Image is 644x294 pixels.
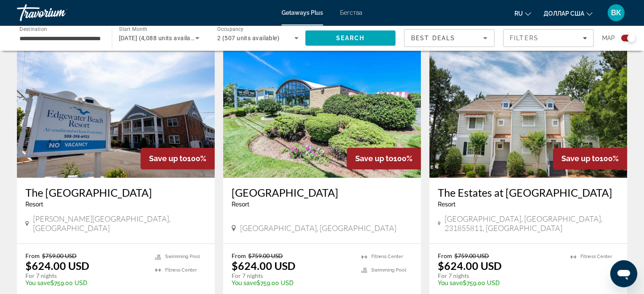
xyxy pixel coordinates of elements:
[232,280,353,286] p: $759.00 USD
[25,252,40,259] span: From
[438,252,452,259] span: From
[371,254,403,259] span: Fitness Center
[347,148,421,169] div: 100%
[25,272,146,280] p: For 7 nights
[232,280,257,286] span: You save
[602,32,615,44] span: Map
[17,2,102,24] a: Травориум
[165,267,197,273] span: Fitness Center
[454,252,489,259] span: $759.00 USD
[33,214,206,233] span: [PERSON_NAME][GEOGRAPHIC_DATA], [GEOGRAPHIC_DATA]
[438,280,463,286] span: You save
[514,10,523,17] font: ru
[42,252,77,259] span: $759.00 USD
[282,9,323,16] a: Getaways Plus
[561,154,600,163] span: Save up to
[510,35,539,41] span: Filters
[553,148,627,169] div: 100%
[149,154,187,163] span: Save up to
[232,259,296,272] p: $624.00 USD
[141,148,215,169] div: 100%
[438,280,562,286] p: $759.00 USD
[305,30,396,46] button: Search
[611,8,621,17] font: ВК
[371,267,406,273] span: Swimming Pool
[19,33,101,44] input: Select destination
[19,26,47,32] span: Destination
[438,186,619,199] a: The Estates at [GEOGRAPHIC_DATA]
[340,9,362,16] a: Бегства
[232,201,249,208] span: Resort
[165,254,200,259] span: Swimming Pool
[605,4,627,22] button: Меню пользователя
[119,35,201,41] span: [DATE] (4,088 units available)
[119,26,147,32] span: Start Month
[445,214,619,233] span: [GEOGRAPHIC_DATA], [GEOGRAPHIC_DATA], 231855811, [GEOGRAPHIC_DATA]
[232,272,353,280] p: For 7 nights
[25,201,43,208] span: Resort
[217,35,279,41] span: 2 (507 units available)
[514,7,531,19] button: Изменить язык
[25,280,50,286] span: You save
[429,42,627,178] img: The Estates at King's Creek Plantation
[544,7,592,19] button: Изменить валюту
[217,26,244,32] span: Occupancy
[411,33,487,43] mat-select: Sort by
[544,10,584,17] font: доллар США
[25,280,146,286] p: $759.00 USD
[17,42,215,178] img: The Edgewater Beach Resort
[232,186,412,199] a: [GEOGRAPHIC_DATA]
[223,42,421,178] img: Holly Tree Resort Hotel
[580,254,612,259] span: Fitness Center
[336,35,365,41] span: Search
[610,260,637,287] iframe: Кнопка запуска окна обмена сообщениями
[25,259,89,272] p: $624.00 USD
[248,252,283,259] span: $759.00 USD
[411,35,455,41] span: Best Deals
[438,201,456,208] span: Resort
[503,29,594,47] button: Filters
[438,259,502,272] p: $624.00 USD
[25,186,206,199] a: The [GEOGRAPHIC_DATA]
[355,154,393,163] span: Save up to
[232,252,246,259] span: From
[438,272,562,280] p: For 7 nights
[240,223,396,233] span: [GEOGRAPHIC_DATA], [GEOGRAPHIC_DATA]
